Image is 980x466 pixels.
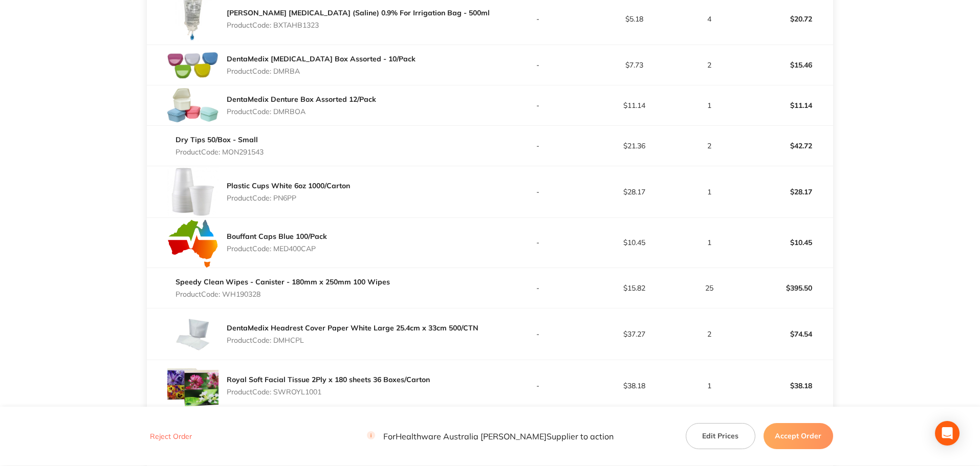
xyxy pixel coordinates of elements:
p: - [491,15,586,23]
p: - [491,382,586,390]
a: [PERSON_NAME] [MEDICAL_DATA] (Saline) 0.9% For Irrigation Bag - 500ml [227,8,490,17]
a: Royal Soft Facial Tissue 2Ply x 180 sheets 36 Boxes/Carton [227,375,430,384]
p: 1 [683,382,736,390]
p: $7.73 [586,61,682,69]
p: $15.46 [737,53,833,77]
p: $28.17 [586,188,682,196]
p: Product Code: DMHCPL [227,336,478,344]
a: DentaMedix Denture Box Assorted 12/Pack [227,95,376,104]
p: $10.45 [737,230,833,255]
p: 2 [683,330,736,338]
p: - [491,188,586,196]
p: Product Code: WH190328 [176,290,390,298]
p: $11.14 [737,93,833,118]
p: $38.18 [737,373,833,398]
img: MmtwNWZpdA [167,308,219,360]
p: $5.18 [586,15,682,23]
button: Accept Order [764,424,833,449]
img: aWN6OTZ4cQ [167,86,219,124]
p: - [491,284,586,292]
p: Product Code: DMRBA [227,67,416,75]
p: Product Code: MED400CAP [227,245,327,253]
p: Product Code: SWROYL1001 [227,388,430,396]
p: 1 [683,238,736,247]
button: Edit Prices [686,424,755,449]
a: Plastic Cups White 6oz 1000/Carton [227,181,350,190]
p: Product Code: DMRBOA [227,107,376,116]
a: Bouffant Caps Blue 100/Pack [227,232,327,241]
p: $395.50 [737,276,833,300]
div: Open Intercom Messenger [935,421,960,446]
p: 2 [683,61,736,69]
p: Product Code: BXTAHB1323 [227,21,490,29]
p: $21.36 [586,142,682,150]
p: 2 [683,142,736,150]
p: 4 [683,15,736,23]
a: DentaMedix Headrest Cover Paper White Large 25.4cm x 33cm 500/CTN [227,323,478,332]
p: 1 [683,188,736,196]
a: Dry Tips 50/Box - Small [176,135,258,144]
a: Speedy Clean Wipes - Canister - 180mm x 250mm 100 Wipes [176,277,390,286]
p: $74.54 [737,322,833,346]
p: $28.17 [737,180,833,204]
p: Product Code: PN6PP [227,194,350,202]
p: $11.14 [586,101,682,109]
p: $10.45 [586,238,682,247]
p: $20.72 [737,7,833,31]
p: - [491,61,586,69]
p: $38.18 [586,382,682,390]
img: N24wZDI2bA [167,218,219,268]
p: $15.82 [586,284,682,292]
p: - [491,330,586,338]
img: aTk0MTN5MQ [167,166,219,217]
p: $42.72 [737,134,833,158]
button: Reject Order [147,432,195,441]
img: ajZxd2g0Ng [167,50,219,79]
p: - [491,101,586,109]
p: $37.27 [586,330,682,338]
p: - [491,142,586,150]
p: For Healthware Australia [PERSON_NAME] Supplier to action [367,432,614,441]
p: Product Code: MON291543 [176,148,264,156]
a: DentaMedix [MEDICAL_DATA] Box Assorted - 10/Pack [227,54,416,63]
p: - [491,238,586,247]
p: 25 [683,284,736,292]
img: dGNtZThheg [167,360,219,411]
p: 1 [683,101,736,109]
